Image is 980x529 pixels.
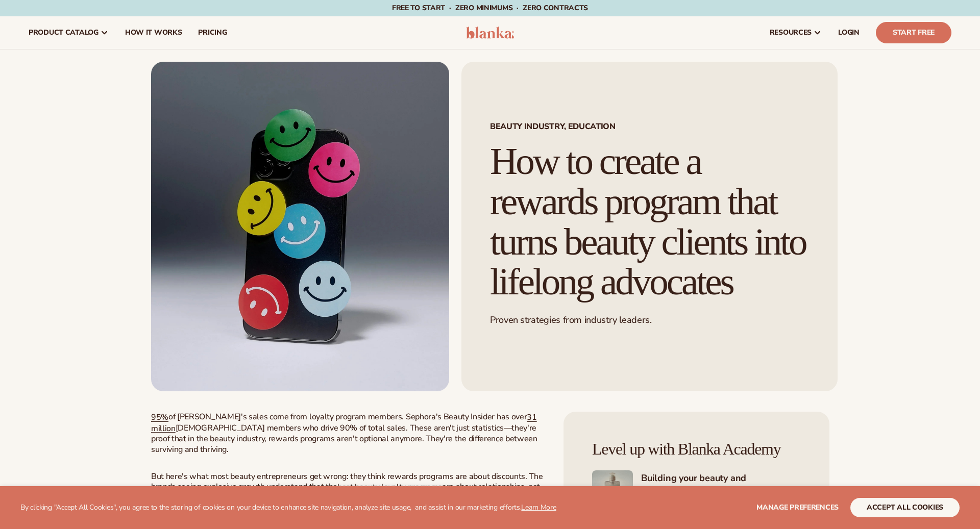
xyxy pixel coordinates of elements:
a: Start Free [876,22,951,43]
a: Learn More [521,502,556,512]
h4: Building your beauty and wellness brand with [PERSON_NAME] [641,472,801,509]
a: best beauty loyalty programs [337,482,442,493]
h4: Level up with Blanka Academy [592,440,801,458]
a: product catalog [20,16,117,49]
span: pricing [198,29,227,37]
a: Shopify Image 5 Building your beauty and wellness brand with [PERSON_NAME] [592,470,801,511]
a: How It Works [117,16,190,49]
span: Proven strategies from industry leaders. [490,314,652,326]
img: How to create a rewards program that turns beauty clients into lifelong advocates [151,62,449,391]
img: logo [466,27,514,39]
span: Manage preferences [756,502,839,512]
a: resources [762,16,830,49]
a: 95% [151,412,168,423]
a: LOGIN [830,16,868,49]
a: 31 million [151,412,537,434]
h1: How to create a rewards program that turns beauty clients into lifelong advocates [490,141,809,302]
span: product catalog [29,29,99,37]
button: accept all cookies [850,498,960,517]
button: Manage preferences [756,498,839,517]
span: LOGIN [838,29,860,37]
span: How It Works [125,29,182,37]
a: pricing [190,16,235,49]
span: Free to start · ZERO minimums · ZERO contracts [392,3,588,13]
span: Beauty industry, Education [490,122,809,131]
img: Shopify Image 5 [592,470,633,511]
span: But here's what most beauty entrepreneurs get wrong: they think rewards programs are about discou... [151,471,543,514]
p: By clicking "Accept All Cookies", you agree to the storing of cookies on your device to enhance s... [20,503,556,512]
span: resources [770,29,812,37]
span: of [PERSON_NAME]'s sales come from loyalty program members. Sephora's Beauty Insider has over [DE... [151,411,537,455]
